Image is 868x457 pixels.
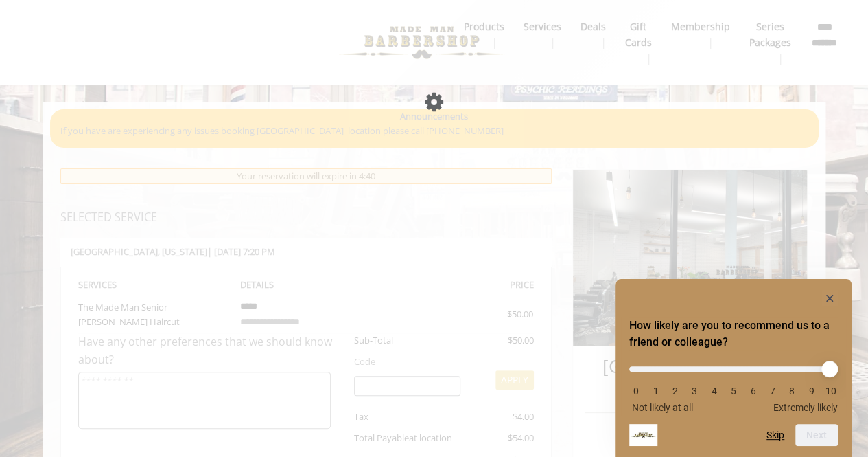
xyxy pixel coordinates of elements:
[648,386,662,397] li: 1
[668,386,682,397] li: 2
[824,386,838,397] li: 10
[805,386,819,397] li: 9
[629,290,838,446] div: How likely are you to recommend us to a friend or colleague? Select an option from 0 to 10, with ...
[766,430,784,441] button: Skip
[821,290,838,306] button: Hide survey
[707,386,721,397] li: 4
[629,317,838,350] h2: How likely are you to recommend us to a friend or colleague? Select an option from 0 to 10, with ...
[773,402,838,413] span: Extremely likely
[795,424,838,446] button: Next question
[727,386,740,397] li: 5
[632,402,693,413] span: Not likely at all
[629,356,838,413] div: How likely are you to recommend us to a friend or colleague? Select an option from 0 to 10, with ...
[688,386,701,397] li: 3
[629,386,643,397] li: 0
[766,386,779,397] li: 7
[746,386,760,397] li: 6
[785,386,799,397] li: 8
